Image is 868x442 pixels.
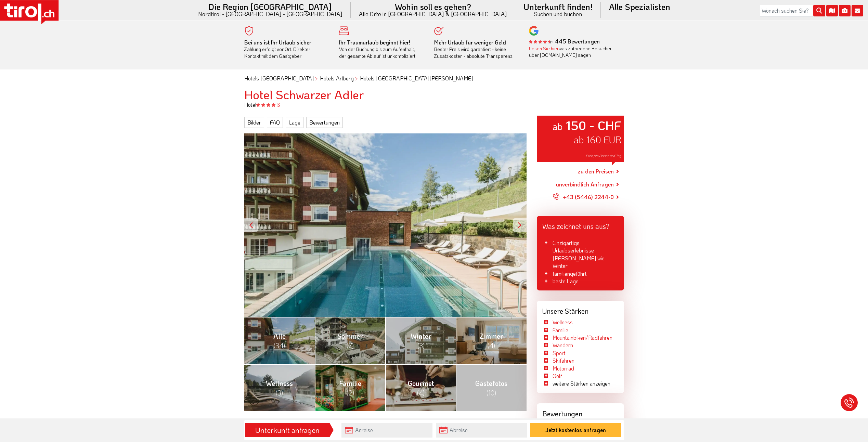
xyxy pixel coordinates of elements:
[760,5,825,16] input: Wonach suchen Sie?
[537,216,624,234] div: Was zeichnet uns aus?
[574,133,621,146] span: ab 160 EUR
[385,317,456,364] a: Winter (3)
[239,101,629,108] div: Hotel
[247,424,327,436] div: Unterkunft anfragen
[556,180,614,188] a: unverbindlich Anfragen
[266,379,293,397] span: Wellness
[542,277,619,285] li: beste Lage
[273,331,286,350] span: Alle
[542,239,619,270] li: Einzigartige Urlaubserlebnisse [PERSON_NAME] wie Winter
[553,326,568,334] a: Familie
[244,117,264,128] a: Bilder
[411,331,431,350] span: Winter
[244,75,314,82] a: Hotels [GEOGRAPHIC_DATA]
[523,11,593,17] small: Suchen und buchen
[578,163,614,180] a: zu den Preisen
[529,38,600,45] b: - 445 Bewertungen
[244,39,329,60] div: Zahlung erfolgt vor Ort. Direkter Kontakt mit dem Gastgeber
[434,39,519,60] div: Bester Preis wird garantiert - keine Zusatzkosten - absolute Transparenz
[839,5,851,16] i: Fotogalerie
[826,5,838,16] i: Karte öffnen
[542,270,619,277] li: familiengeführt
[586,154,621,158] span: Preis pro Person und Tag
[339,379,361,397] span: Familie
[529,45,559,52] a: Lesen Sie hier
[537,301,624,318] div: Unsere Stärken
[286,117,303,128] a: Lage
[417,341,425,350] span: (3)
[320,75,354,82] a: Hotels Arlberg
[480,331,503,350] span: Zimmer
[488,341,495,350] span: (4)
[852,5,863,16] i: Kontakt
[456,364,526,411] a: Gästefotos (10)
[244,317,315,364] a: Alle (34)
[436,423,527,438] input: Abreise
[537,403,624,421] div: Bewertungen
[487,388,496,397] span: (10)
[276,388,283,397] span: (3)
[553,365,574,372] a: Motorrad
[385,364,456,411] a: Gourmet (4)
[553,318,573,326] a: Wellness
[552,120,563,132] small: ab
[306,117,343,128] a: Bewertungen
[198,11,342,17] small: Nordtirol - [GEOGRAPHIC_DATA] - [GEOGRAPHIC_DATA]
[347,341,354,350] span: (7)
[553,349,566,356] a: Sport
[360,75,473,82] a: Hotels [GEOGRAPHIC_DATA][PERSON_NAME]
[339,39,410,46] b: Ihr Traumurlaub beginnt hier!
[359,11,507,17] small: Alle Orte in [GEOGRAPHIC_DATA] & [GEOGRAPHIC_DATA]
[267,117,283,128] a: FAQ
[339,39,424,60] div: Von der Buchung bis zum Aufenthalt, der gesamte Ablauf ist unkompliziert
[417,388,425,397] span: (4)
[553,334,612,341] a: Mountainbiken/Radfahren
[347,388,354,397] span: (2)
[244,39,311,46] b: Bei uns ist Ihr Urlaub sicher
[553,341,573,349] a: Wandern
[529,45,614,58] div: was zufriedene Besucher über [DOMAIN_NAME] sagen
[434,39,506,46] b: Mehr Urlaub für weniger Geld
[566,117,621,133] strong: 150 - CHF
[553,372,562,379] a: Golf
[542,380,610,387] li: weitere Stärken anzeigen
[475,379,507,397] span: Gästefotos
[553,357,574,364] a: Skifahren
[529,26,539,36] img: google
[274,341,285,350] span: (34)
[244,88,624,101] h1: Hotel Schwarzer Adler
[315,317,385,364] a: Sommer (7)
[337,331,363,350] span: Sommer
[553,188,614,206] a: +43 (5446) 2244-0
[244,364,315,411] a: Wellness (3)
[530,423,621,437] button: Jetzt kostenlos anfragen
[315,364,385,411] a: Familie (2)
[408,379,434,397] span: Gourmet
[456,317,526,364] a: Zimmer (4)
[341,423,432,438] input: Anreise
